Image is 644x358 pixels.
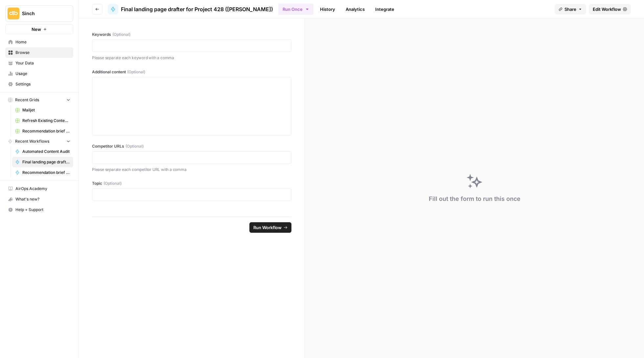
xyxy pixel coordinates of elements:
button: Run Workflow [249,222,291,233]
span: Recommendation brief (input) [22,170,70,176]
span: Sinch [22,10,62,17]
div: Fill out the form to run this once [429,194,520,203]
span: Help + Support [15,207,70,213]
span: Final landing page drafter for Project 428 ([PERSON_NAME]) [121,5,273,13]
button: What's new? [5,194,73,204]
span: Share [564,6,576,12]
label: Competitor URLs [92,143,291,149]
a: Automated Content Audit [12,146,73,157]
button: Help + Support [5,204,73,215]
a: Recommendation brief (input) [12,167,73,178]
span: New [32,26,41,33]
span: Recent Workflows [15,138,49,144]
p: Please separate each keyword with a comma [92,55,291,61]
span: Your Data [15,60,70,66]
button: New [5,24,73,34]
img: Sinch Logo [8,8,19,19]
label: Keywords [92,32,291,37]
a: Analytics [342,4,369,14]
span: Edit Workflow [593,6,621,12]
button: Run Once [278,4,313,15]
a: Home [5,37,73,47]
a: Usage [5,68,73,79]
a: Edit Workflow [589,4,631,14]
span: Usage [15,71,70,77]
div: What's new? [6,194,73,204]
a: Refresh Existing Content (1) [12,115,73,126]
button: Share [555,4,586,14]
a: Recommendation brief tracker [12,126,73,136]
a: Your Data [5,58,73,68]
span: Mailjet [22,107,70,113]
span: (Optional) [127,69,145,75]
a: Browse [5,47,73,58]
span: Browse [15,50,70,56]
span: AirOps Academy [15,186,70,192]
span: Refresh Existing Content (1) [22,118,70,124]
button: Recent Grids [5,95,73,105]
span: Settings [15,81,70,87]
button: Workspace: Sinch [5,5,73,22]
span: (Optional) [103,180,122,186]
a: Final landing page drafter for Project 428 ([PERSON_NAME]) [12,157,73,167]
span: (Optional) [112,32,130,37]
a: Final landing page drafter for Project 428 ([PERSON_NAME]) [108,4,273,14]
button: Recent Workflows [5,136,73,146]
span: Recent Grids [15,97,39,103]
span: Run Workflow [253,224,282,231]
span: Home [15,39,70,45]
p: Please separate each competitor URL with a comma [92,166,291,173]
span: Recommendation brief tracker [22,128,70,134]
a: Mailjet [12,105,73,115]
span: (Optional) [126,143,144,149]
a: History [316,4,339,14]
a: Settings [5,79,73,89]
label: Additional content [92,69,291,75]
a: AirOps Academy [5,183,73,194]
span: Final landing page drafter for Project 428 ([PERSON_NAME]) [22,159,70,165]
a: Integrate [371,4,398,14]
span: Automated Content Audit [22,149,70,155]
label: Topic [92,180,291,186]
